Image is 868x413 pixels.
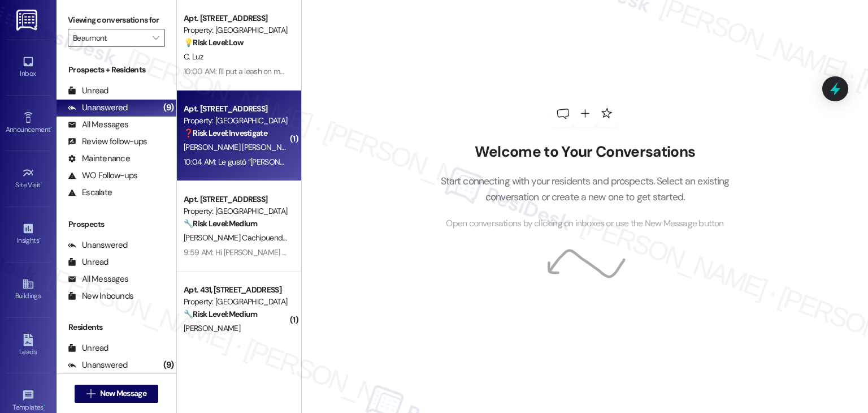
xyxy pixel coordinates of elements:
[6,52,51,83] a: Inbox
[68,342,108,354] div: Unread
[41,179,42,187] span: •
[50,124,52,132] span: •
[57,321,176,333] div: Residents
[68,187,112,199] div: Escalate
[68,136,147,148] div: Review follow-ups
[184,218,257,229] strong: 🔧 Risk Level: Medium
[184,205,288,217] div: Property: [GEOGRAPHIC_DATA]
[160,356,176,374] div: (9)
[68,102,128,114] div: Unanswered
[446,217,723,231] span: Open conversations by clicking on inboxes or use the New Message button
[68,119,128,131] div: All Messages
[184,66,367,76] div: 10:00 AM: I'll put a leash on my basil plant it's a little wild!
[68,290,133,302] div: New Inbounds
[73,29,147,47] input: All communities
[423,173,747,205] p: Start connecting with your residents and prospects. Select an existing conversation or create a n...
[75,385,158,403] button: New Message
[68,273,128,285] div: All Messages
[184,115,288,127] div: Property: [GEOGRAPHIC_DATA]
[184,309,257,319] strong: 🔧 Risk Level: Medium
[6,274,51,305] a: Buildings
[68,85,108,97] div: Unread
[184,142,302,152] span: [PERSON_NAME] [PERSON_NAME]
[184,284,288,296] div: Apt. 431, [STREET_ADDRESS]
[184,233,290,243] span: [PERSON_NAME] Cachipuendo
[68,170,137,182] div: WO Follow-ups
[6,330,51,361] a: Leads
[68,239,128,251] div: Unanswered
[68,11,165,29] label: Viewing conversations for
[57,64,176,76] div: Prospects + Residents
[57,218,176,230] div: Prospects
[68,256,108,268] div: Unread
[68,153,130,165] div: Maintenance
[184,51,203,62] span: C. Luz
[184,103,288,115] div: Apt. [STREET_ADDRESS]
[184,193,288,205] div: Apt. [STREET_ADDRESS]
[68,359,128,371] div: Unanswered
[160,99,176,117] div: (9)
[184,37,244,48] strong: 💡 Risk Level: Low
[184,296,288,308] div: Property: [GEOGRAPHIC_DATA]
[39,235,41,243] span: •
[153,33,159,42] i: 
[100,388,146,399] span: New Message
[423,143,747,161] h2: Welcome to Your Conversations
[6,164,51,194] a: Site Visit •
[184,323,240,333] span: [PERSON_NAME]
[184,24,288,36] div: Property: [GEOGRAPHIC_DATA]
[6,219,51,249] a: Insights •
[184,128,267,138] strong: ❓ Risk Level: Investigate
[44,402,45,410] span: •
[86,389,95,398] i: 
[184,12,288,24] div: Apt. [STREET_ADDRESS]
[16,10,40,31] img: ResiDesk Logo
